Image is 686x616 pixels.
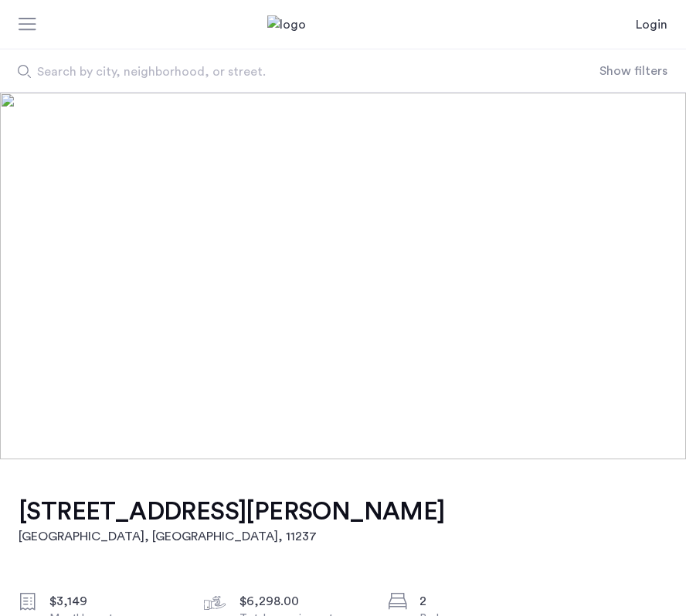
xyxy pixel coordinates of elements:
div: $3,149 [49,592,179,611]
a: Cazamio Logo [267,15,419,34]
span: Search by city, neighborhood, or street. [37,63,517,81]
a: [STREET_ADDRESS][PERSON_NAME][GEOGRAPHIC_DATA], [GEOGRAPHIC_DATA], 11237 [19,496,445,546]
h1: [STREET_ADDRESS][PERSON_NAME] [19,496,445,527]
button: Show or hide filters [599,62,667,80]
h2: [GEOGRAPHIC_DATA], [GEOGRAPHIC_DATA] , 11237 [19,527,445,546]
img: logo [267,15,419,34]
div: $6,298.00 [239,592,369,611]
div: 2 [419,592,549,611]
a: Login [636,15,667,34]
